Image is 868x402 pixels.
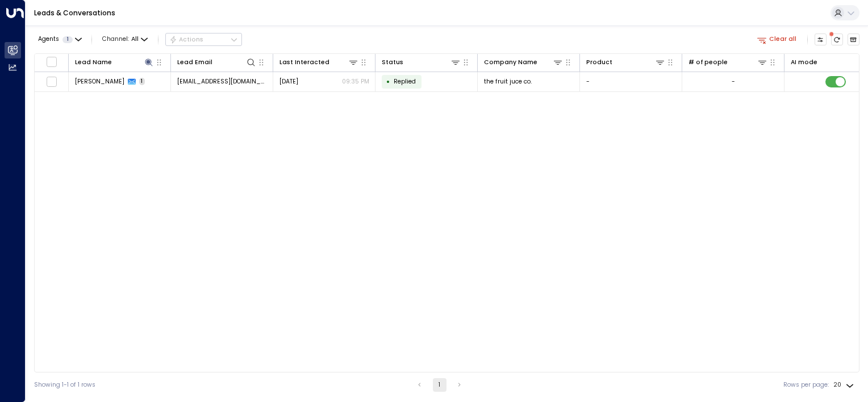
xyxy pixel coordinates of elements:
div: Lead Email [177,57,257,68]
p: 09:35 PM [342,77,369,86]
span: Dylan Beckwith [75,77,124,86]
nav: pagination navigation [412,378,467,392]
div: • [386,74,390,89]
div: Company Name [484,57,537,68]
button: Clear all [754,33,800,45]
span: the fruit juce co. [484,77,532,86]
span: dylanmbeckwith@gmail.com [177,77,267,86]
div: # of people [688,57,768,68]
span: Toggle select row [46,76,57,87]
span: Channel: [99,33,151,45]
a: Leads & Conversations [34,8,115,18]
button: Agents1 [34,33,85,45]
span: Replied [394,77,416,86]
div: Status [382,57,403,68]
span: Yesterday [279,77,298,86]
span: All [131,36,139,43]
div: Showing 1-1 of 1 rows [34,380,95,390]
div: Last Interacted [279,57,359,68]
div: Lead Email [177,57,212,68]
span: Toggle select all [46,56,57,67]
label: Rows per page: [783,380,829,390]
div: # of people [688,57,728,68]
div: 20 [833,378,856,392]
div: Last Interacted [279,57,329,68]
div: Lead Name [75,57,112,68]
button: page 1 [433,378,446,392]
div: - [732,77,735,86]
span: Agents [38,36,59,43]
button: Channel:All [99,33,151,45]
div: Lead Name [75,57,155,68]
td: - [580,72,682,92]
span: 1 [139,78,145,85]
div: Product [586,57,612,68]
div: Status [382,57,461,68]
div: Actions [169,36,204,44]
div: Button group with a nested menu [165,33,242,47]
button: Actions [165,33,242,47]
button: Customize [815,33,827,46]
span: There are new threads available. Refresh the grid to view the latest updates. [831,33,844,46]
div: Company Name [484,57,564,68]
button: Archived Leads [848,33,860,46]
div: AI mode [791,57,817,68]
div: Product [586,57,666,68]
span: 1 [62,36,73,43]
